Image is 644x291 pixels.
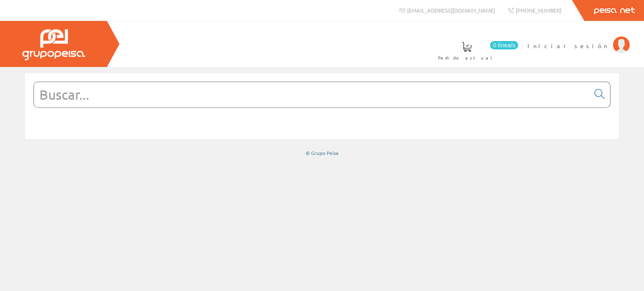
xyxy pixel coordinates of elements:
[25,149,619,157] div: © Grupo Peisa
[34,82,589,107] input: Buscar...
[438,54,495,62] span: Pedido actual
[516,7,561,14] span: [PHONE_NUMBER]
[490,41,518,49] span: 0 línea/s
[407,7,495,14] span: [EMAIL_ADDRESS][DOMAIN_NAME]
[22,29,85,60] img: Grupo Peisa
[527,41,609,50] span: Iniciar sesión
[527,35,630,43] a: Iniciar sesión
